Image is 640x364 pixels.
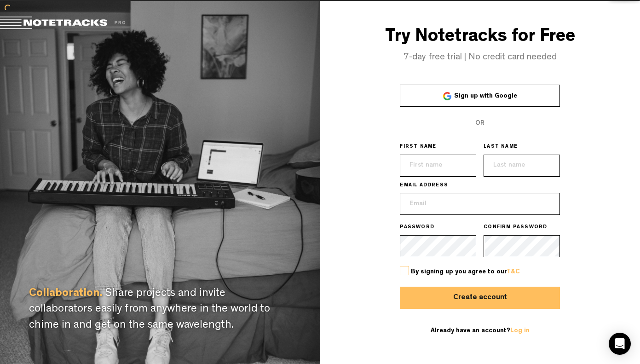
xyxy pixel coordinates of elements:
[411,269,520,275] span: By signing up you agree to our
[400,182,448,190] span: EMAIL ADDRESS
[507,269,520,275] a: T&C
[475,120,484,127] span: OR
[454,93,517,99] span: Sign up with Google
[400,193,560,215] input: Email
[510,328,530,334] a: Log in
[609,333,631,355] div: Open Intercom Messenger
[484,224,547,231] span: CONFIRM PASSWORD
[400,287,560,309] button: Create account
[400,224,434,231] span: PASSWORD
[400,155,476,177] input: First name
[484,144,518,151] span: LAST NAME
[29,289,103,300] span: Collaboration.
[431,328,530,334] span: Already have an account?
[484,155,560,177] input: Last name
[29,289,270,331] span: Share projects and invite collaborators easily from anywhere in the world to chime in and get on ...
[400,144,436,151] span: FIRST NAME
